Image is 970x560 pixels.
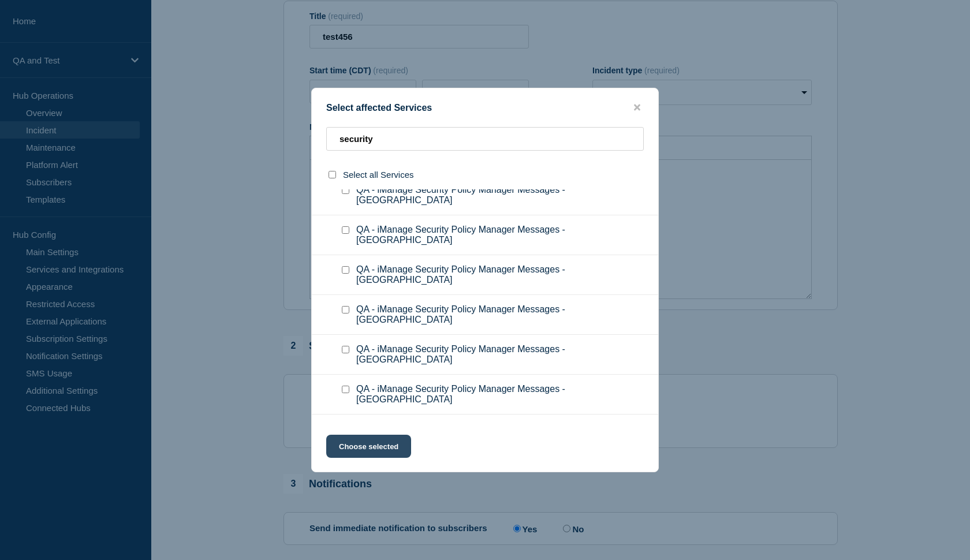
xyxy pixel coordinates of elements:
input: QA - iManage Security Policy Manager Messages - Switzerland checkbox [342,226,349,234]
div: Select affected Services [312,102,658,113]
input: select all checkbox [329,171,336,178]
input: Search [326,127,644,151]
span: Select all Services [343,170,414,180]
span: QA - iManage Security Policy Manager Messages - [GEOGRAPHIC_DATA] [356,344,642,365]
button: Choose selected [326,435,411,458]
input: QA - iManage Security Policy Manager Messages - Australia checkbox [342,346,349,353]
span: QA - iManage Security Policy Manager Messages - [GEOGRAPHIC_DATA] [356,185,642,206]
button: close button [630,102,644,113]
span: QA - iManage Security Policy Manager Messages - [GEOGRAPHIC_DATA] [356,384,642,405]
input: QA - iManage Security Policy Manager Messages - West Germany checkbox [342,306,349,313]
input: QA - iManage Security Policy Manager Messages - Germany checkbox [342,266,349,274]
span: QA - iManage Security Policy Manager Messages - [GEOGRAPHIC_DATA] [356,304,642,325]
input: QA - iManage Security Policy Manager Messages - UK checkbox [342,186,349,194]
input: QA - iManage Security Policy Manager Messages - Japan checkbox [342,386,349,393]
span: QA - iManage Security Policy Manager Messages - [GEOGRAPHIC_DATA] [356,264,642,285]
span: QA - iManage Security Policy Manager Messages - [GEOGRAPHIC_DATA] [356,225,642,245]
